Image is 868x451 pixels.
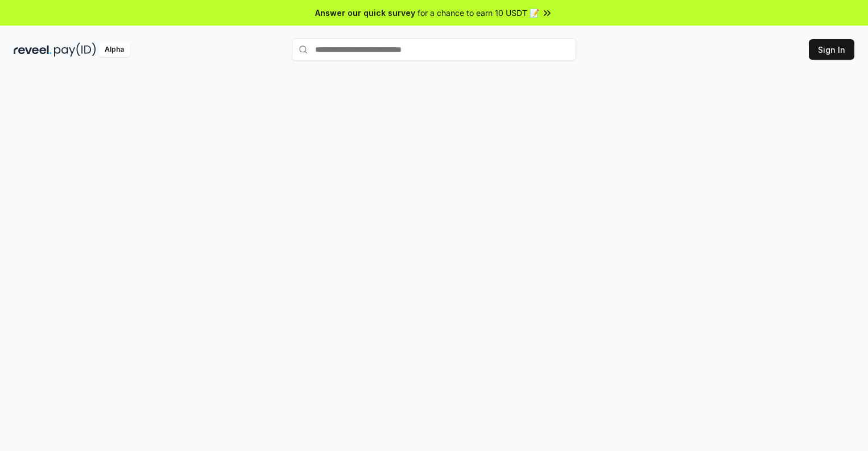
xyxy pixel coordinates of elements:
[98,43,130,57] div: Alpha
[315,7,415,19] span: Answer our quick survey
[54,43,96,57] img: pay_id
[418,7,539,19] span: for a chance to earn 10 USDT 📝
[14,43,52,57] img: reveel_dark
[809,39,854,60] button: Sign In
